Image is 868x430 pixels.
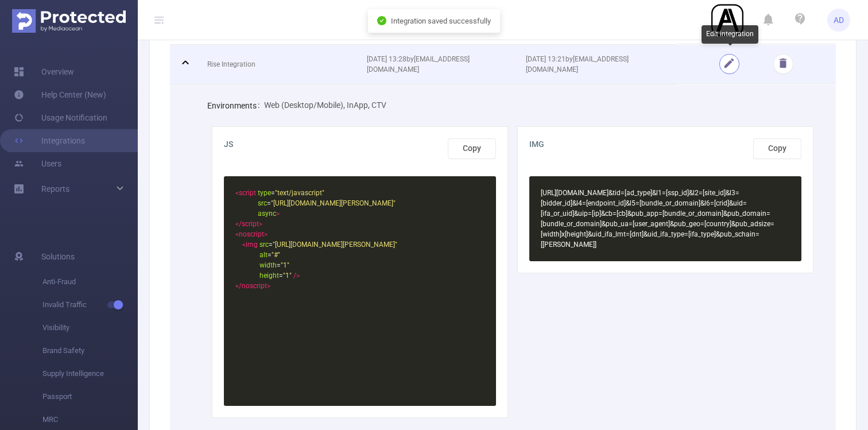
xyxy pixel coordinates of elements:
span: width [259,261,277,269]
span: "1" [283,272,292,280]
span: &uid [729,199,743,207]
span: > [276,210,280,218]
span: src [259,241,269,249]
span: JS [224,138,496,159]
span: /> [293,272,300,280]
span: &uip [574,210,588,218]
span: &l3 [726,189,735,197]
a: Usage Notification [14,106,107,129]
span: &pub_geo [670,220,700,228]
span: < [235,189,239,197]
span: &pub_adsize [731,220,770,228]
button: Copy [753,138,801,159]
span: &uid_ifa_lmt [588,230,626,238]
span: IMG [529,138,801,159]
button: Copy [448,138,496,159]
a: Integrations [14,129,85,152]
span: &pub_schain [716,230,755,238]
span: "1" [281,261,289,269]
span: = [235,251,280,259]
span: &tid [609,189,621,197]
span: &uid_ifa_type [644,230,684,238]
span: [DATE] 13:28 by [EMAIL_ADDRESS][DOMAIN_NAME] [367,55,470,73]
a: Overview [14,60,74,83]
span: src [258,199,267,207]
span: "[URL][DOMAIN_NAME][PERSON_NAME]" [273,241,397,249]
span: "#" [272,251,280,259]
span: noscript [239,230,264,238]
span: Visibility [42,316,138,339]
span: &pub_domain [723,210,766,218]
span: img [246,241,258,249]
label: Environments [207,101,264,110]
span: &pub_app [627,210,658,218]
span: [DATE] 13:21 by [EMAIL_ADDRESS][DOMAIN_NAME] [526,55,629,73]
span: < [242,241,246,249]
span: noscript [242,282,267,290]
span: &cb [601,210,613,218]
span: Passport [42,385,138,408]
span: async [258,210,276,218]
span: &l4 [572,199,582,207]
span: Anti-Fraud [42,270,138,293]
span: &l2 [689,189,699,197]
span: < [235,230,239,238]
span: Brand Safety [42,339,138,362]
span: Invalid Traffic [42,293,138,316]
span: "[URL][DOMAIN_NAME][PERSON_NAME]" [271,199,396,207]
span: type [258,189,271,197]
span: > [264,230,268,238]
span: = [235,241,397,249]
span: [URL][DOMAIN_NAME] =[ad_type] =[ssp_id] =[site_id] =[bidder_id] =[endpoint_id] =[bundle_or_domain... [541,189,774,249]
span: = [235,261,289,269]
a: Users [14,152,61,175]
span: > [259,220,262,228]
span: script [242,220,259,228]
span: > [267,282,270,290]
p: Integration saved successfully [391,16,491,27]
span: = [235,189,324,197]
span: </ [235,220,242,228]
span: = [235,272,300,280]
span: script [239,189,256,197]
span: AD [834,9,844,32]
span: Web (Desktop/Mobile), InApp, CTV [264,100,386,110]
div: Edit integration [702,25,758,44]
td: Rise Integration [199,45,358,84]
i: icon: check-circle [377,16,386,25]
span: &l6 [700,199,710,207]
span: height [259,272,279,280]
span: &l1 [652,189,662,197]
span: </ [235,282,242,290]
img: Protected Media [12,9,126,33]
span: = [235,199,396,207]
span: &l5 [626,199,635,207]
span: alt [259,251,268,259]
a: Help Center (New) [14,83,106,106]
span: &pub_ua [602,220,629,228]
span: "text/javascript" [275,189,324,197]
span: Supply Intelligence [42,362,138,385]
a: Reports [41,177,69,200]
span: Solutions [41,245,75,268]
span: Reports [41,184,69,193]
